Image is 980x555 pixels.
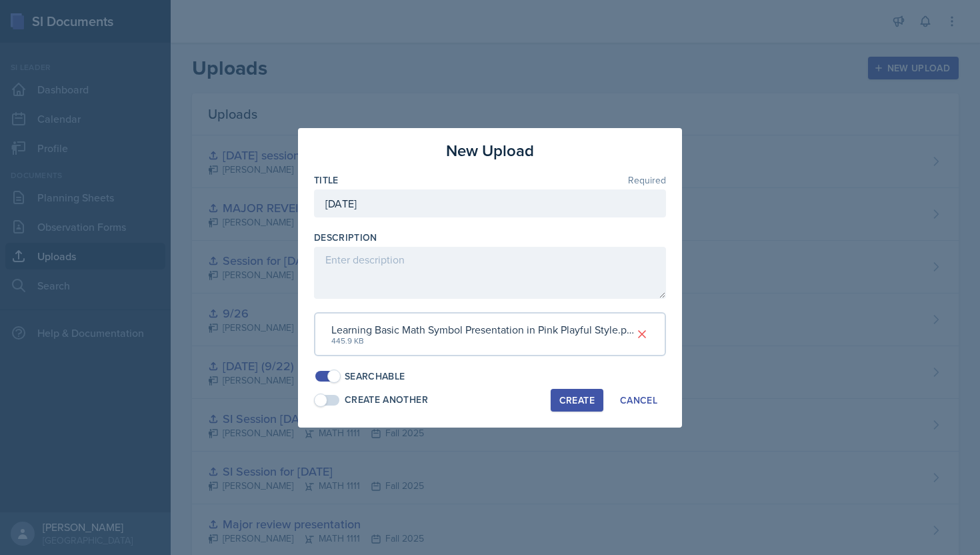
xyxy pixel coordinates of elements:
div: Cancel [620,395,657,406]
button: Cancel [611,389,666,412]
div: 445.9 KB [331,335,635,347]
button: Create [551,389,603,412]
div: Create Another [345,393,428,407]
h3: New Upload [446,139,534,163]
div: Learning Basic Math Symbol Presentation in Pink Playful Style.pdf [331,322,635,338]
span: Required [628,175,666,185]
div: Searchable [345,370,405,384]
label: Description [314,231,377,244]
div: Create [559,395,595,406]
label: Title [314,173,339,187]
input: Enter title [314,189,666,217]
